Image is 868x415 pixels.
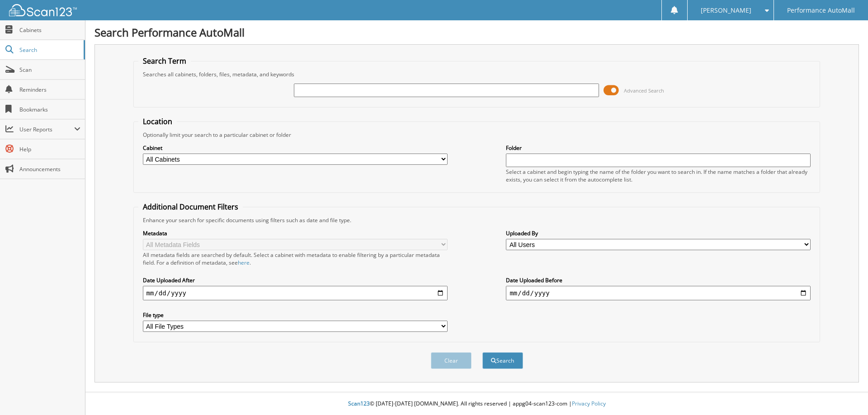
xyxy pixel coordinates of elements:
[482,352,523,369] button: Search
[19,145,80,153] span: Help
[624,87,664,94] span: Advanced Search
[19,46,79,54] span: Search
[19,106,80,113] span: Bookmarks
[138,131,816,139] div: Optionally limit your search to a particular cabinet or folder
[19,86,80,93] span: Reminders
[138,70,816,78] div: Searches all cabinets, folders, files, metadata, and keywords
[143,276,448,284] label: Date Uploaded After
[9,4,77,16] img: scan123-logo-white.svg
[143,286,448,300] input: start
[348,400,370,407] span: Scan123
[143,311,448,319] label: File type
[238,259,250,266] a: here
[138,56,191,66] legend: Search Term
[143,251,448,266] div: All metadata fields are searched by default. Select a cabinet with metadata to enable filtering b...
[138,216,816,224] div: Enhance your search for specific documents using filters such as date and file type.
[431,352,472,369] button: Clear
[506,168,811,183] div: Select a cabinet and begin typing the name of the folder you want to search in. If the name match...
[506,276,811,284] label: Date Uploaded Before
[19,165,80,173] span: Announcements
[143,229,448,237] label: Metadata
[572,400,606,407] a: Privacy Policy
[143,144,448,152] label: Cabinet
[138,117,177,126] legend: Location
[506,144,811,152] label: Folder
[85,393,868,415] div: © [DATE]-[DATE] [DOMAIN_NAME]. All rights reserved | appg04-scan123-com |
[138,202,243,212] legend: Additional Document Filters
[506,229,811,237] label: Uploaded By
[19,66,80,74] span: Scan
[506,286,811,300] input: end
[19,126,74,133] span: User Reports
[787,8,855,13] span: Performance AutoMall
[19,26,80,34] span: Cabinets
[701,8,751,13] span: [PERSON_NAME]
[94,25,859,40] h1: Search Performance AutoMall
